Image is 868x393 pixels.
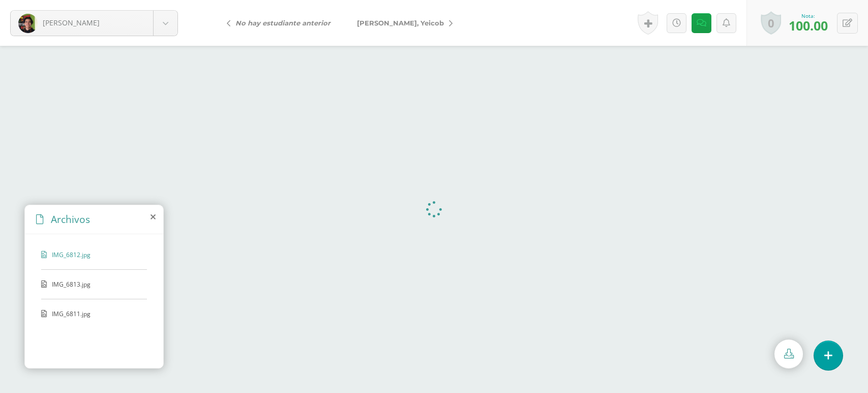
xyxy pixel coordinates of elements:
span: IMG_6811.jpg [52,310,135,318]
span: [PERSON_NAME], Yeicob [357,19,444,27]
i: close [151,213,156,221]
div: Nota: [789,12,828,19]
a: [PERSON_NAME], Yeicob [344,11,461,35]
span: 100.00 [789,17,828,34]
i: No hay estudiante anterior [235,19,331,27]
a: 0 [761,11,781,35]
a: [PERSON_NAME] [11,11,177,36]
img: 9d7ee93992181c49ac6175eaeaefc9a3.png [18,14,38,33]
span: [PERSON_NAME] [43,18,100,27]
span: Archivos [51,212,90,226]
span: IMG_6812.jpg [52,250,135,259]
a: No hay estudiante anterior [219,11,344,35]
span: IMG_6813.jpg [52,280,135,289]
